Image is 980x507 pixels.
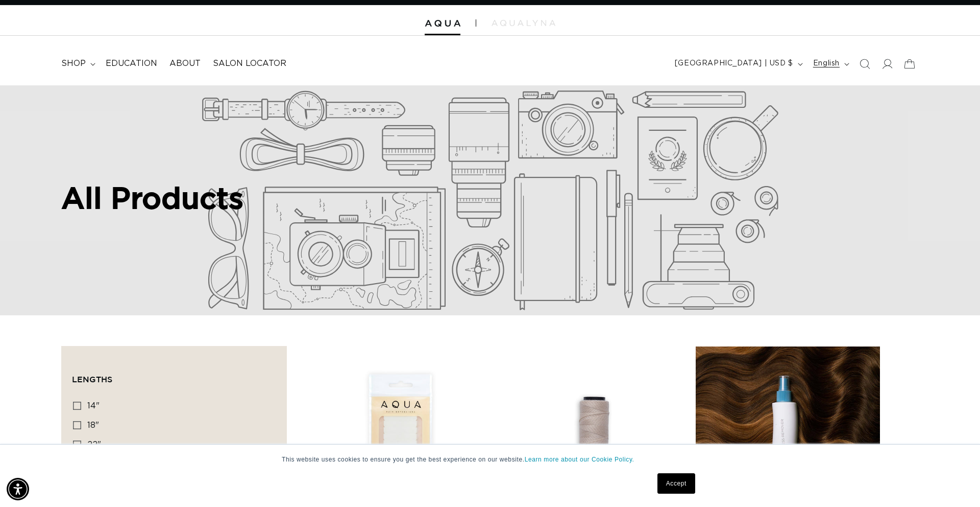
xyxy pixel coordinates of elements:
p: This website uses cookies to ensure you get the best experience on our website. [282,455,698,464]
summary: Lengths (0 selected) [72,357,276,394]
span: Education [106,58,157,69]
span: Salon Locator [213,58,286,69]
button: [GEOGRAPHIC_DATA] | USD $ [669,54,807,74]
span: English [813,58,840,69]
button: English [807,54,853,74]
span: Lengths [72,375,112,384]
span: [GEOGRAPHIC_DATA] | USD $ [675,58,793,69]
a: Accept [657,473,695,494]
img: aqualyna.com [492,20,555,26]
div: Accessibility Menu [7,478,29,500]
a: About [163,52,207,75]
summary: shop [55,52,100,75]
img: Aqua Hair Extensions [425,20,460,27]
a: Salon Locator [207,52,292,75]
a: Education [100,52,163,75]
h2: All Products [61,180,291,216]
summary: Search [853,53,876,75]
a: Learn more about our Cookie Policy. [525,456,634,463]
span: About [169,58,201,69]
span: 14" [87,402,100,410]
span: 18" [87,421,99,429]
span: 22" [87,441,101,449]
iframe: Chat Widget [929,458,980,507]
span: shop [61,58,86,69]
